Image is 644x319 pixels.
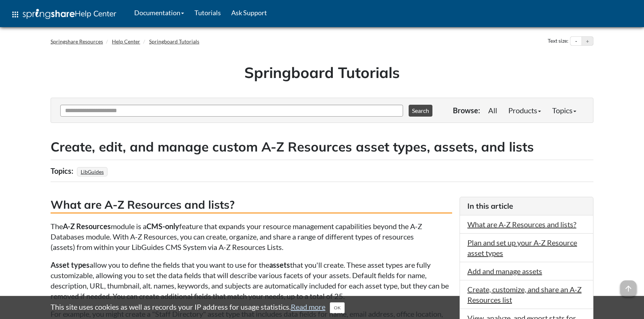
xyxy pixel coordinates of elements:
div: Text size: [546,36,570,46]
button: Increase text size [582,37,593,46]
span: apps [11,10,20,19]
h1: Springboard Tutorials [56,62,588,83]
h2: Create, edit, and manage custom A-Z Resources asset types, assets, and lists [51,138,593,156]
a: What are A-Z Resources and lists? [467,220,576,229]
a: Add and manage assets [467,267,542,276]
span: Help Center [75,9,116,18]
p: Browse: [453,105,480,115]
a: Topics [547,103,582,118]
span: arrow_upward [620,280,637,297]
a: Ask Support [226,3,272,22]
a: arrow_upward [620,281,637,290]
strong: CMS-only [146,222,179,231]
p: The module is a feature that expands your resource management capabilities beyond the A-Z Databas... [51,221,452,252]
h3: What are A-Z Resources and lists? [51,197,452,214]
a: Documentation [129,3,189,22]
a: All [483,103,503,118]
a: LibGuides [80,166,105,177]
h3: In this article [467,201,586,211]
p: allow you to define the fields that you want to use for the that you'll create. These asset types... [51,260,452,301]
a: apps Help Center [6,3,122,26]
a: Products [503,103,547,118]
strong: assets [269,260,290,269]
a: Plan and set up your A-Z Resource asset types [467,238,577,257]
button: Search [409,105,432,117]
a: Tutorials [189,3,226,22]
a: Create, customize, and share an A-Z Resources list [467,285,582,304]
div: Topics: [51,164,75,178]
a: Help Center [112,38,140,45]
div: This site uses cookies as well as records your IP address for usage statistics. [43,302,601,313]
strong: A-Z Resources [63,222,111,231]
a: Springboard Tutorials [149,38,199,45]
strong: Asset types [51,260,90,269]
button: Decrease text size [570,37,582,46]
a: Springshare Resources [51,38,103,45]
img: Springshare [23,9,75,19]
